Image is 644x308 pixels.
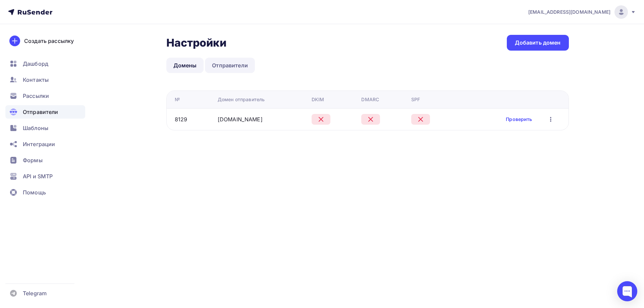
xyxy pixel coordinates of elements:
div: Создать рассылку [24,37,74,45]
a: Рассылки [5,89,85,103]
span: Дашборд [23,60,48,68]
span: Помощь [23,188,46,196]
span: Шаблоны [23,124,48,132]
span: Интеграции [23,140,55,148]
a: Дашборд [5,57,85,70]
span: Рассылки [23,92,49,100]
a: Домены [166,58,204,73]
div: Домен отправитель [218,96,265,103]
span: API и SMTP [23,172,53,180]
div: DKIM [312,96,324,103]
div: DMARC [361,96,379,103]
a: Проверить [506,116,532,123]
div: 8129 [175,115,187,123]
div: № [175,96,180,103]
a: Формы [5,153,85,167]
a: Контакты [5,73,85,86]
div: SPF [411,96,420,103]
a: Шаблоны [5,121,85,135]
span: Отправители [23,108,58,116]
span: Формы [23,156,43,164]
div: Добавить домен [515,39,561,47]
span: Контакты [23,76,49,84]
a: [DOMAIN_NAME] [218,116,263,123]
a: Отправители [205,58,255,73]
a: [EMAIL_ADDRESS][DOMAIN_NAME] [528,5,636,19]
span: [EMAIL_ADDRESS][DOMAIN_NAME] [528,9,610,15]
a: Отправители [5,105,85,119]
span: Telegram [23,289,47,297]
h2: Настройки [166,36,226,50]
